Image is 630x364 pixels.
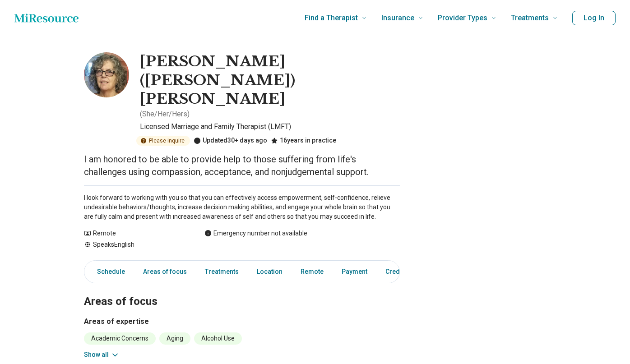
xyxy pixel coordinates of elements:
div: Emergency number not available [204,229,307,238]
h1: [PERSON_NAME] ([PERSON_NAME]) [PERSON_NAME] [140,52,400,109]
a: Location [251,263,288,281]
li: Academic Concerns [84,332,156,345]
p: I am honored to be able to provide help to those suffering from life's challenges using compassio... [84,153,400,178]
span: Find a Therapist [305,12,358,24]
span: Insurance [381,12,414,24]
p: ( She/Her/Hers ) [140,109,190,120]
h3: Areas of expertise [84,316,400,327]
button: Show all [84,350,120,359]
span: Treatments [511,12,549,24]
h2: Areas of focus [84,272,400,309]
button: Log In [572,11,616,25]
span: Provider Types [438,12,487,24]
img: BARBARA BAILEY-PORTER, Licensed Marriage and Family Therapist (LMFT) [84,52,129,97]
div: Updated 30+ days ago [194,136,267,146]
a: Remote [295,263,329,281]
div: Speaks English [84,240,186,249]
div: Please inquire [136,136,190,146]
a: Schedule [86,263,130,281]
a: Payment [336,263,373,281]
div: 16 years in practice [271,136,336,146]
a: Home page [14,9,79,27]
p: Licensed Marriage and Family Therapist (LMFT) [140,121,400,132]
a: Areas of focus [138,263,192,281]
p: I look forward to working with you so that you can effectively access empowerment, self-confidenc... [84,193,400,221]
a: Treatments [199,263,244,281]
a: Credentials [380,263,425,281]
div: Remote [84,229,186,238]
li: Alcohol Use [194,332,242,345]
li: Aging [159,332,190,345]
